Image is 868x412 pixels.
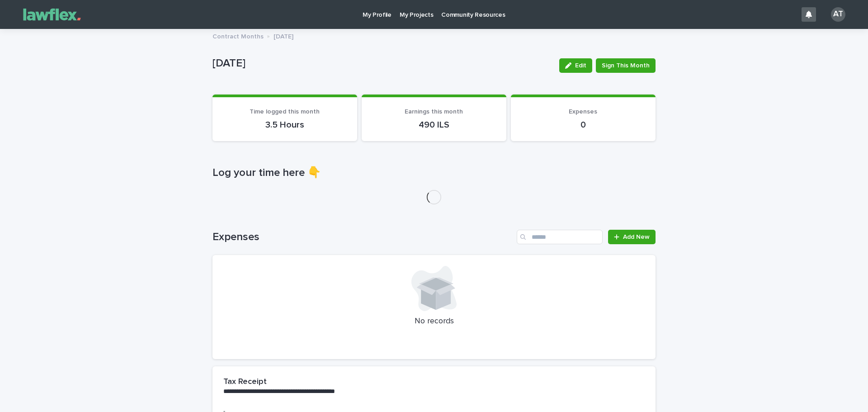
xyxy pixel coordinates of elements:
[623,234,650,240] span: Add New
[223,377,267,387] h2: Tax Receipt
[831,7,845,22] div: AT
[274,31,293,41] p: [DATE]
[569,109,597,115] span: Expenses
[522,119,645,130] p: 0
[596,58,656,73] button: Sign This Month
[608,230,656,244] a: Add New
[212,31,264,41] p: Contract Months
[373,119,495,130] p: 490 ILS
[223,317,645,327] p: No records
[250,109,320,115] span: Time logged this month
[212,166,656,180] h1: Log your time here 👇
[18,5,86,24] img: Gnvw4qrBSHOAfo8VMhG6
[223,119,346,130] p: 3.5 Hours
[559,58,592,73] button: Edit
[212,57,552,70] p: [DATE]
[602,61,650,70] span: Sign This Month
[212,231,513,244] h1: Expenses
[575,62,586,69] span: Edit
[405,109,463,115] span: Earnings this month
[517,230,603,244] input: Search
